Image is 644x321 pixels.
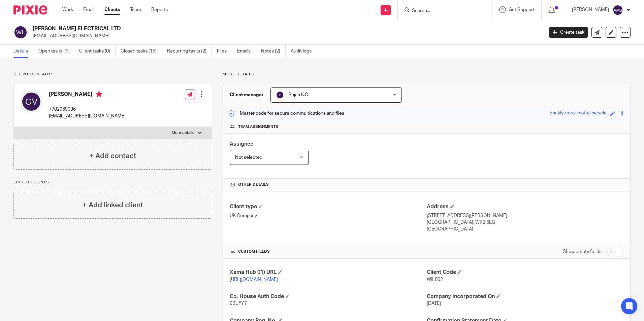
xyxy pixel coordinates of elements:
img: svg%3E [612,5,623,15]
img: svg%3E [13,25,28,39]
img: svg%3E [21,91,42,112]
input: Search [411,8,472,14]
h4: Address [427,203,623,210]
p: [PERSON_NAME] [572,6,609,13]
i: Primary [96,91,102,98]
span: 9BUFY7 [230,301,247,306]
a: Clients [104,6,120,13]
h4: [PERSON_NAME] [49,91,126,99]
h2: [PERSON_NAME] ELECTRICAL LTD [33,25,438,32]
h4: Company Incorporated On [427,293,623,300]
h4: Xama Hub 01) URL [230,269,426,276]
h4: CUSTOM FIELDS [230,249,426,254]
a: Create task [549,27,588,38]
p: Master code for secure communications and files [228,110,344,117]
span: Pujan K.C. [288,93,309,97]
a: Files [217,45,232,58]
p: Client contacts [13,72,212,77]
h4: + Add contact [89,151,136,161]
img: svg%3E [276,91,284,99]
span: Team assignments [238,124,278,130]
a: Reports [151,6,168,13]
p: More details [223,72,631,77]
img: Pixie [13,5,47,14]
a: Recurring tasks (2) [167,45,212,58]
h4: Client type [230,203,426,210]
h4: + Add linked client [83,200,143,210]
p: [EMAIL_ADDRESS][DOMAIN_NAME] [49,113,126,119]
a: Email [83,6,94,13]
label: Show empty fields [563,248,602,255]
a: Audit logs [291,45,317,58]
a: Team [130,6,141,13]
p: [STREET_ADDRESS][PERSON_NAME] [427,212,623,219]
p: UK Company [230,212,426,219]
a: Emails [237,45,256,58]
p: [GEOGRAPHIC_DATA], WR2 6EG [427,219,623,226]
p: Linked clients [13,180,212,185]
span: [DATE] [427,301,441,306]
a: Open tasks (1) [38,45,74,58]
p: More details [172,130,194,136]
h3: Client manager [230,92,264,98]
p: 7702969036 [49,106,126,113]
a: Closed tasks (15) [121,45,162,58]
span: Get Support [509,7,535,12]
a: Work [62,6,73,13]
a: Details [13,45,33,58]
a: Client tasks (0) [79,45,116,58]
p: [GEOGRAPHIC_DATA] [427,226,623,233]
span: WIL002 [427,277,443,282]
div: prickly-coral-matte-bicycle [550,110,607,117]
span: Not selected [235,155,262,160]
a: Notes (2) [261,45,286,58]
span: Other details [238,182,269,187]
h4: Client Code [427,269,623,276]
span: Assignee [230,141,253,147]
h4: Co. House Auth Code [230,293,426,300]
a: [URL][DOMAIN_NAME] [230,277,278,282]
p: [EMAIL_ADDRESS][DOMAIN_NAME] [33,33,539,39]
